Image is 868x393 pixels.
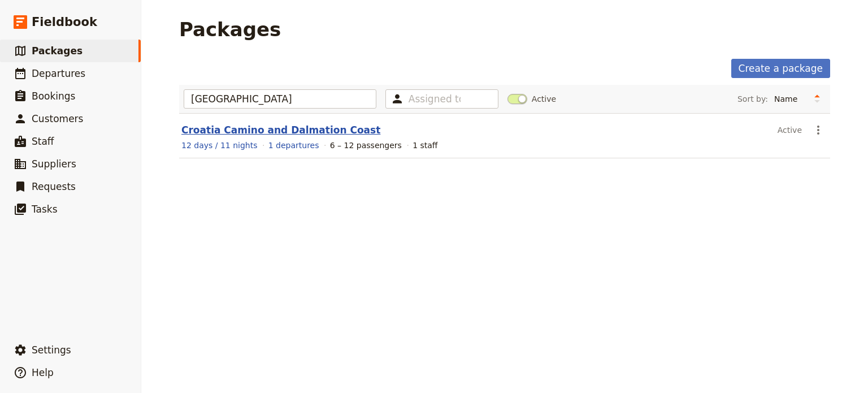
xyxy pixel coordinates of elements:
[43,69,101,76] div: Domain Overview
[179,18,281,41] h1: Packages
[32,68,85,79] span: Departures
[532,93,556,105] span: Active
[32,367,54,378] span: Help
[737,93,768,105] span: Sort by:
[769,90,809,107] select: Sort by:
[32,204,58,215] span: Tasks
[32,344,71,356] span: Settings
[29,29,124,38] div: Domain: [DOMAIN_NAME]
[32,18,55,27] div: v 4.0.25
[731,59,830,78] a: Create a package
[112,68,121,77] img: tab_keywords_by_traffic_grey.svg
[778,120,802,140] div: Active
[409,92,461,106] input: Assigned to
[18,18,27,27] img: logo_orange.svg
[809,120,828,140] button: Actions
[181,140,258,151] a: View the itinerary for this package
[181,141,258,150] span: 12 days / 11 nights
[268,140,319,151] a: View the departures for this package
[32,14,97,31] span: Fieldbook
[32,113,83,124] span: Customers
[31,68,40,77] img: tab_domain_overview_orange.svg
[32,158,76,170] span: Suppliers
[330,140,402,151] div: 6 – 12 passengers
[32,45,83,57] span: Packages
[32,136,54,147] span: Staff
[181,124,380,136] a: Croatia Camino and Dalmation Coast
[18,29,27,38] img: website_grey.svg
[809,90,826,107] button: Change sort direction
[32,181,76,192] span: Requests
[125,69,190,76] div: Keywords by Traffic
[184,89,376,109] input: Type to filter
[413,140,437,151] div: 1 staff
[32,90,75,102] span: Bookings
